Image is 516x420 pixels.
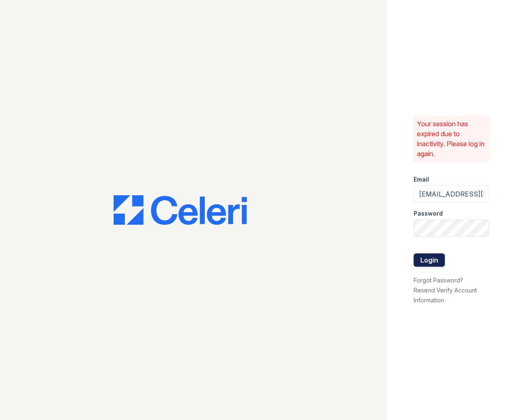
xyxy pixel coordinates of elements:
label: Password [414,209,443,218]
a: Forgot Password? [414,277,463,284]
p: Your session has expired due to inactivity. Please log in again. [417,119,486,159]
img: CE_Logo_Blue-a8612792a0a2168367f1c8372b55b34899dd931a85d93a1a3d3e32e68fde9ad4.png [114,195,247,225]
label: Email [414,175,429,184]
button: Login [414,253,445,267]
a: Resend Verify Account Information [414,287,477,304]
